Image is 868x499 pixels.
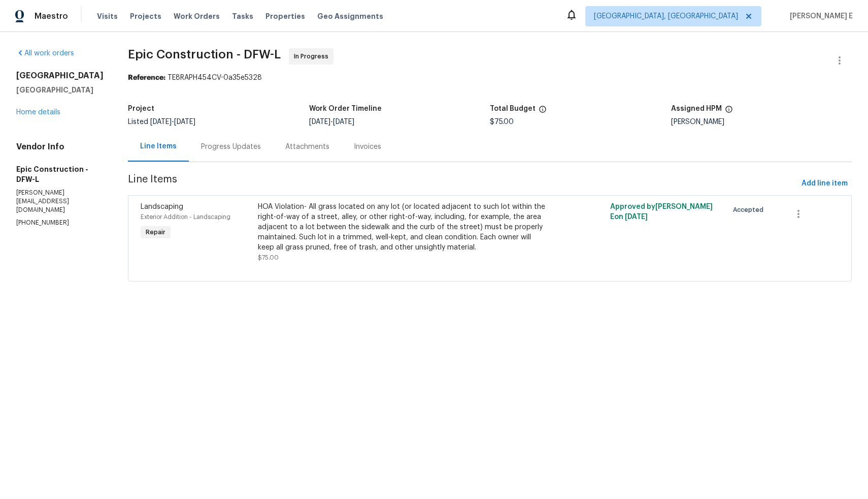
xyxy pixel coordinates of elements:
button: Add line item [797,174,852,193]
div: HOA Violation- All grass located on any lot (or located adjacent to such lot within the right-of-... [258,202,545,253]
span: Tasks [232,13,253,20]
div: TE8RAPH454CV-0a35e5328 [128,73,852,83]
span: Repair [142,227,170,237]
h5: Project [128,105,154,112]
span: - [150,118,195,126]
h5: Work Order Timeline [309,105,382,112]
span: [PERSON_NAME] E [786,11,853,21]
span: [DATE] [174,118,195,126]
span: $75.00 [258,255,279,261]
span: Add line item [802,177,848,190]
span: [DATE] [625,213,648,221]
span: [DATE] [150,118,172,126]
span: Projects [130,11,161,21]
div: Invoices [354,142,381,152]
span: Listed [128,118,195,126]
div: Progress Updates [201,142,261,152]
p: [PERSON_NAME][EMAIL_ADDRESS][DOMAIN_NAME] [16,189,104,214]
span: [GEOGRAPHIC_DATA], [GEOGRAPHIC_DATA] [594,11,738,21]
span: Line Items [128,174,797,193]
div: Line Items [140,141,177,151]
span: Landscaping [141,203,183,210]
span: [DATE] [309,118,330,126]
span: Properties [265,11,305,21]
span: Work Orders [174,11,220,21]
span: Approved by [PERSON_NAME] E on [610,203,713,221]
span: The hpm assigned to this work order. [725,105,733,118]
span: Epic Construction - DFW-L [128,48,281,60]
h4: Vendor Info [16,142,104,152]
b: Reference: [128,74,165,81]
h5: Total Budget [490,105,536,112]
span: Exterior Addition - Landscaping [141,214,230,220]
span: Accepted [733,205,767,215]
div: Attachments [285,142,329,152]
span: - [309,118,354,126]
span: Visits [97,11,118,21]
a: All work orders [16,50,74,57]
span: $75.00 [490,118,514,126]
a: Home details [16,109,60,116]
div: [PERSON_NAME] [671,118,852,126]
span: [DATE] [333,118,354,126]
h5: Epic Construction - DFW-L [16,164,104,184]
h5: [GEOGRAPHIC_DATA] [16,85,104,95]
span: In Progress [294,51,332,61]
span: Geo Assignments [317,11,383,21]
span: The total cost of line items that have been proposed by Opendoor. This sum includes line items th... [539,105,547,118]
span: Maestro [35,11,68,21]
h2: [GEOGRAPHIC_DATA] [16,71,104,81]
h5: Assigned HPM [671,105,722,112]
p: [PHONE_NUMBER] [16,219,104,227]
